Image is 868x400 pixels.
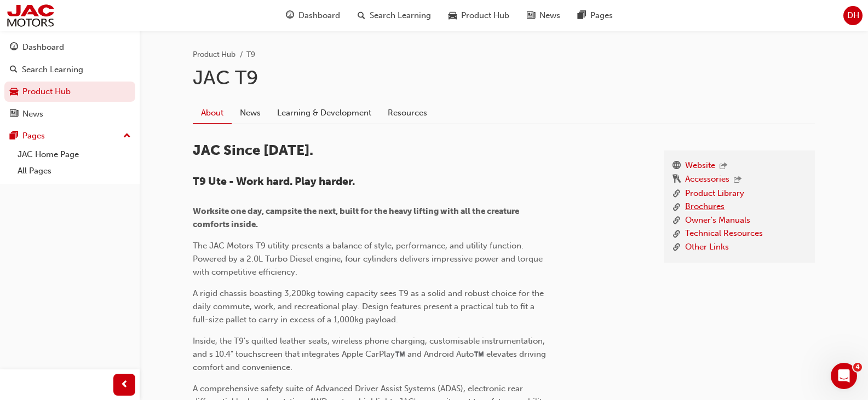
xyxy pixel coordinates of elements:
span: JAC Since [DATE]. [193,142,313,159]
span: Inside, the T9's quilted leather seats, wireless phone charging, customisable instrumentation, an... [193,336,548,372]
a: Product Hub [4,82,135,102]
a: search-iconSearch Learning [349,4,440,27]
a: guage-iconDashboard [277,4,349,27]
span: Pages [590,9,613,22]
span: guage-icon [286,9,294,22]
button: DashboardSearch LearningProduct HubNews [4,35,135,126]
li: T9 [246,49,255,61]
h1: JAC T9 [193,66,815,90]
a: pages-iconPages [569,4,622,27]
a: news-iconNews [518,4,569,27]
a: Search Learning [4,60,135,80]
span: Dashboard [298,9,340,22]
span: search-icon [10,65,18,75]
span: link-icon [672,187,681,201]
span: guage-icon [10,43,18,53]
a: About [193,102,232,124]
span: outbound-icon [720,162,727,171]
span: news-icon [527,9,535,22]
span: link-icon [672,241,681,254]
span: link-icon [672,214,681,228]
a: Technical Resources [685,227,763,241]
span: keys-icon [672,173,681,187]
span: pages-icon [10,131,18,141]
span: www-icon [672,159,681,173]
a: car-iconProduct Hub [440,4,518,27]
a: Website [685,159,715,173]
button: Pages [4,126,135,146]
div: News [22,108,43,120]
div: Search Learning [22,63,83,76]
span: link-icon [672,200,681,214]
a: Owner's Manuals [685,214,750,228]
span: up-icon [123,129,131,143]
span: 4 [853,363,862,372]
span: news-icon [10,109,18,119]
span: pages-icon [578,9,586,22]
span: News [539,9,560,22]
span: The JAC Motors T9 utility presents a balance of style, performance, and utility function. Powered... [193,241,545,277]
span: Product Hub [461,9,509,22]
iframe: Intercom live chat [831,363,857,389]
a: All Pages [13,163,135,179]
a: Learning & Development [269,102,380,123]
span: outbound-icon [734,176,741,185]
a: JAC Home Page [13,146,135,163]
a: Accessories [685,173,729,187]
span: car-icon [10,87,18,97]
img: jac-portal [5,3,55,28]
div: Pages [22,130,45,142]
span: Search Learning [370,9,431,22]
span: T9 Ute - Work hard. Play harder. [193,175,355,188]
span: A rigid chassis boasting 3,200kg towing capacity sees T9 as a solid and robust choice for the dai... [193,288,546,324]
a: Other Links [685,241,729,254]
button: DH [843,6,863,25]
span: prev-icon [120,378,129,392]
a: Dashboard [4,37,135,57]
a: Resources [380,102,435,123]
a: News [232,102,269,123]
div: Dashboard [22,41,64,54]
span: car-icon [449,9,457,22]
a: Product Hub [193,50,235,59]
a: News [4,104,135,124]
span: search-icon [358,9,365,22]
a: Brochures [685,200,725,214]
span: Worksite one day, campsite the next, built for the heavy lifting with all the creature comforts i... [193,206,521,229]
span: link-icon [672,227,681,241]
a: Product Library [685,187,744,201]
span: DH [847,9,859,22]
